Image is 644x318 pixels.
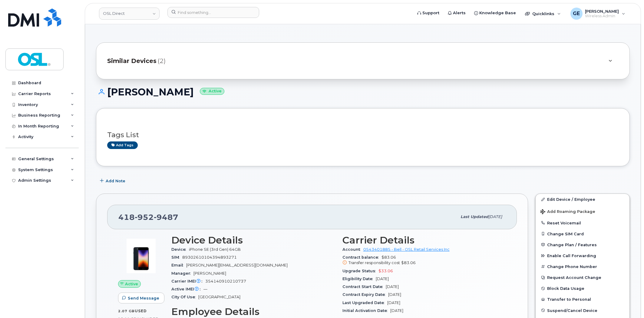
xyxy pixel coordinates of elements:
span: Send Message [128,295,159,301]
h3: Carrier Details [342,235,506,246]
span: SIM [171,255,182,260]
img: image20231002-3703462-1angbar.jpeg [123,238,159,274]
a: Edit Device / Employee [536,194,629,205]
h3: Device Details [171,235,335,246]
button: Change Plan / Features [536,239,629,250]
span: Add Roaming Package [540,209,595,215]
span: 89302610104394893271 [182,255,237,260]
span: 952 [135,213,154,222]
span: used [135,309,147,313]
span: Contract Start Date [342,284,386,289]
button: Change SIM Card [536,228,629,239]
span: [DATE] [387,300,400,305]
span: Last updated [461,214,488,219]
button: Add Note [96,175,130,186]
span: Manager [171,271,193,276]
span: Suspend/Cancel Device [547,308,597,313]
span: Contract balance [342,255,381,260]
span: [DATE] [376,277,389,281]
span: Last Upgraded Date [342,300,387,305]
a: Add tags [107,141,138,149]
span: [GEOGRAPHIC_DATA] [198,295,240,299]
span: [PERSON_NAME] [193,271,226,276]
button: Enable Call Forwarding [536,250,629,261]
span: [DATE] [388,292,401,297]
span: (2) [158,57,166,65]
span: 418 [118,213,178,222]
span: Email [171,263,186,267]
a: 0543401885 - Bell - OSL Retail Services Inc [363,247,450,252]
span: Upgrade Status [342,269,378,273]
span: $83.06 [401,260,416,265]
span: Account [342,247,363,252]
span: Add Note [106,178,125,184]
span: Similar Devices [107,57,157,65]
button: Change Phone Number [536,261,629,272]
span: $33.06 [378,269,393,273]
span: [PERSON_NAME][EMAIL_ADDRESS][DOMAIN_NAME] [186,263,288,267]
span: iPhone SE (3rd Gen) 64GB [189,247,241,252]
h3: Employee Details [171,306,335,317]
span: [DATE] [390,308,403,313]
span: Enable Call Forwarding [547,253,596,258]
span: [DATE] [488,214,502,219]
span: Device [171,247,189,252]
span: Change Plan / Features [547,242,597,247]
button: Send Message [118,293,164,303]
button: Add Roaming Package [536,205,629,217]
span: Contract Expiry Date [342,292,388,297]
h3: Tags List [107,131,619,139]
button: Transfer to Personal [536,294,629,305]
span: Eligibility Date [342,277,376,281]
span: Carrier IMEI [171,279,205,283]
span: $83.06 [342,255,506,266]
span: Transfer responsibility cost [348,260,400,265]
span: — [203,287,207,291]
span: 9487 [154,213,178,222]
span: Initial Activation Date [342,308,390,313]
span: 2.07 GB [118,309,135,313]
button: Request Account Change [536,272,629,283]
span: 354140910210737 [205,279,246,283]
button: Suspend/Cancel Device [536,305,629,316]
h1: [PERSON_NAME] [96,87,630,97]
button: Reset Voicemail [536,217,629,228]
button: Block Data Usage [536,283,629,294]
span: Active IMEI [171,287,203,291]
span: [DATE] [386,284,399,289]
span: Active [125,281,138,287]
span: City Of Use [171,295,198,299]
small: Active [200,88,224,95]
